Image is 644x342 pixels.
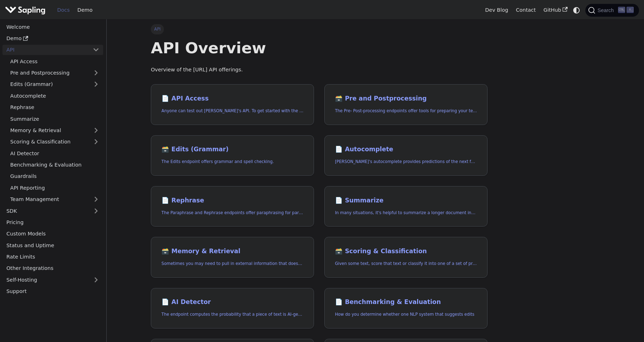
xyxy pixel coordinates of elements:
a: Docs [53,5,74,16]
a: 📄️ Autocomplete[PERSON_NAME]'s autocomplete provides predictions of the next few characters or words [324,135,488,176]
a: Summarize [6,114,103,124]
a: 📄️ RephraseThe Paraphrase and Rephrase endpoints offer paraphrasing for particular styles. [151,186,314,227]
a: Support [2,286,103,297]
a: Scoring & Classification [6,137,103,147]
button: Switch between dark and light mode (currently system mode) [571,5,582,15]
span: API [151,24,164,34]
a: Pricing [2,217,103,228]
a: 🗃️ Edits (Grammar)The Edits endpoint offers grammar and spell checking. [151,135,314,176]
p: Anyone can test out Sapling's API. To get started with the API, simply: [161,108,303,114]
a: Demo [74,5,96,16]
nav: Breadcrumbs [151,24,488,34]
img: Sapling.ai [5,5,46,15]
a: 📄️ API AccessAnyone can test out [PERSON_NAME]'s API. To get started with the API, simply: [151,84,314,125]
p: The endpoint computes the probability that a piece of text is AI-generated, [161,311,303,318]
p: Overview of the [URL] API offerings. [151,66,488,74]
a: AI Detector [6,148,103,158]
a: GitHub [539,5,571,16]
p: The Pre- Post-processing endpoints offer tools for preparing your text data for ingestation as we... [335,108,477,114]
p: The Paraphrase and Rephrase endpoints offer paraphrasing for particular styles. [161,210,303,216]
p: Sometimes you may need to pull in external information that doesn't fit in the context size of an... [161,260,303,267]
a: Memory & Retrieval [6,125,103,136]
a: Rate Limits [2,252,103,262]
button: Expand sidebar category 'SDK' [89,206,103,216]
a: Edits (Grammar) [6,79,103,89]
a: API [2,45,89,55]
span: Search [595,7,618,13]
p: Sapling's autocomplete provides predictions of the next few characters or words [335,158,477,165]
a: Status and Uptime [2,240,103,250]
h2: Edits (Grammar) [161,146,303,153]
a: API Reporting [6,183,103,193]
button: Collapse sidebar category 'API' [89,45,103,55]
a: 📄️ SummarizeIn many situations, it's helpful to summarize a longer document into a shorter, more ... [324,186,488,227]
p: Given some text, score that text or classify it into one of a set of pre-specified categories. [335,260,477,267]
a: Dev Blog [481,5,512,16]
a: Self-Hosting [2,275,103,285]
a: 🗃️ Memory & RetrievalSometimes you may need to pull in external information that doesn't fit in t... [151,237,314,278]
h2: Pre and Postprocessing [335,95,477,103]
a: SDK [2,206,89,216]
h2: API Access [161,95,303,103]
p: How do you determine whether one NLP system that suggests edits [335,311,477,318]
a: Team Management [6,194,103,205]
h2: AI Detector [161,298,303,306]
button: Search (Ctrl+K) [585,4,639,17]
h2: Scoring & Classification [335,248,477,255]
p: The Edits endpoint offers grammar and spell checking. [161,158,303,165]
a: Benchmarking & Evaluation [6,160,103,170]
h2: Memory & Retrieval [161,248,303,255]
a: Demo [2,33,103,44]
kbd: K [627,7,634,13]
a: Autocomplete [6,91,103,101]
a: 🗃️ Pre and PostprocessingThe Pre- Post-processing endpoints offer tools for preparing your text d... [324,84,488,125]
a: Pre and Postprocessing [6,68,103,78]
a: Custom Models [2,229,103,239]
a: Contact [512,5,540,16]
a: 📄️ AI DetectorThe endpoint computes the probability that a piece of text is AI-generated, [151,288,314,329]
a: 📄️ Benchmarking & EvaluationHow do you determine whether one NLP system that suggests edits [324,288,488,329]
a: Guardrails [6,171,103,181]
a: Welcome [2,22,103,32]
a: Sapling.ai [5,5,48,15]
a: Rephrase [6,102,103,113]
h2: Summarize [335,197,477,205]
a: API Access [6,56,103,66]
h2: Rephrase [161,197,303,205]
h1: API Overview [151,38,488,58]
a: 🗃️ Scoring & ClassificationGiven some text, score that text or classify it into one of a set of p... [324,237,488,278]
a: Other Integrations [2,263,103,273]
h2: Autocomplete [335,146,477,153]
p: In many situations, it's helpful to summarize a longer document into a shorter, more easily diges... [335,210,477,216]
h2: Benchmarking & Evaluation [335,298,477,306]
